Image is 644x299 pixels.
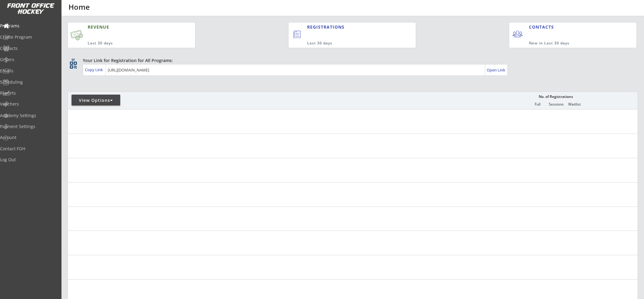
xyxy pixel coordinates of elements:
div: Last 30 days [88,41,166,46]
div: REVENUE [88,24,166,30]
a: Open Link [487,66,506,74]
div: New in Last 30 days [529,41,608,46]
div: Copy Link [85,67,104,72]
div: View Options [72,97,120,103]
div: Last 30 days [307,41,391,46]
div: Sessions [547,102,565,106]
div: REGISTRATIONS [307,24,387,30]
div: Waitlist [565,102,584,106]
div: Open Link [487,68,506,73]
div: Your Link for Registration for All Programs: [83,57,619,64]
button: qr_code [69,61,78,70]
div: Full [529,102,547,106]
div: CONTACTS [529,24,557,30]
div: qr [69,57,77,61]
div: No. of Registrations [537,95,575,99]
